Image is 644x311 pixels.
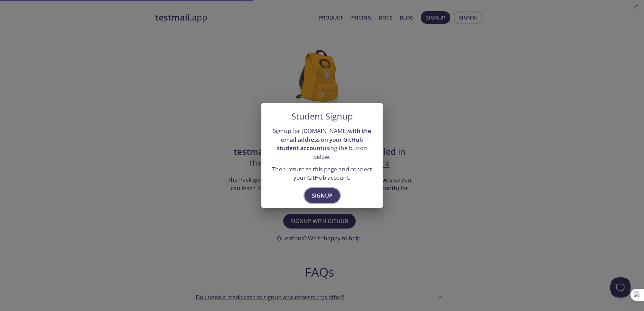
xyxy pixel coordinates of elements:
p: Then return to this page and connect your GitHub account. [269,165,375,182]
span: Signup [312,191,332,200]
h5: Student Signup [291,111,353,122]
strong: with the email address on your GitHub student account [277,127,371,152]
button: Signup [304,188,340,203]
p: Signup for [DOMAIN_NAME] using the button below. [269,127,375,161]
